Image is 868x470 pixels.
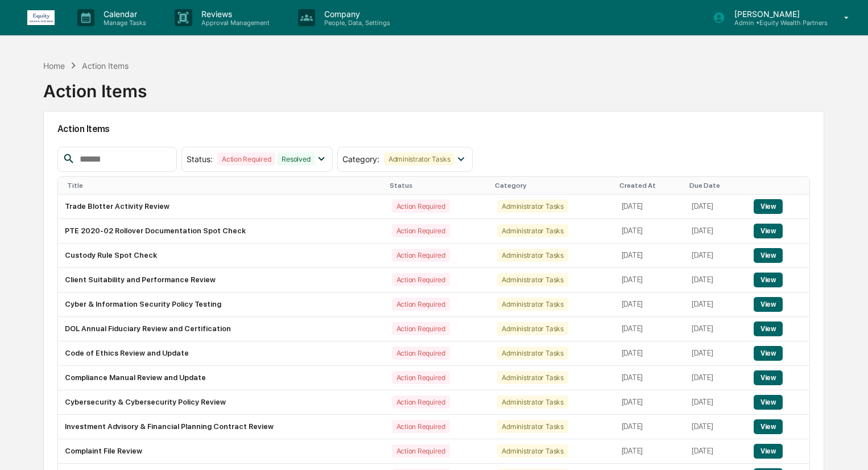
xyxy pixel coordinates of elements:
td: [DATE] [615,195,685,219]
div: Status [390,182,486,189]
div: Action Required [217,152,275,166]
div: Action Required [392,347,450,360]
button: View [754,444,783,459]
p: Manage Tasks [94,19,152,27]
td: Trade Blotter Activity Review [58,195,385,219]
div: Action Required [392,298,450,311]
td: Custody Rule Spot Check [58,244,385,268]
td: [DATE] [685,366,747,390]
p: Approval Management [192,19,275,27]
div: Action Items [43,72,147,101]
div: Action Required [392,322,450,335]
td: [DATE] [615,244,685,268]
td: Cybersecurity & Cybersecurity Policy Review [58,390,385,415]
div: Administrator Tasks [497,322,568,335]
button: View [754,224,783,238]
td: [DATE] [615,268,685,292]
td: [DATE] [685,268,747,292]
div: Administrator Tasks [497,224,568,237]
button: View [754,346,783,361]
div: Action Required [392,395,450,409]
a: View [754,422,783,431]
div: Resolved [277,152,315,166]
div: Administrator Tasks [497,371,568,384]
td: PTE 2020-02 Rollover Documentation Spot Check [58,219,385,244]
div: Home [43,61,65,71]
div: Action Required [392,200,450,213]
a: View [754,349,783,357]
div: Administrator Tasks [497,347,568,360]
td: [DATE] [685,244,747,268]
div: Action Required [392,444,450,457]
div: Administrator Tasks [497,273,568,286]
div: Category [495,182,610,189]
td: Code of Ethics Review and Update [58,341,385,366]
a: View [754,275,783,284]
div: Action Required [392,371,450,384]
div: Administrator Tasks [497,395,568,409]
td: [DATE] [685,317,747,341]
a: View [754,373,783,382]
td: Complaint File Review [58,439,385,464]
a: View [754,226,783,235]
td: [DATE] [685,390,747,415]
a: View [754,300,783,308]
div: Title [67,182,381,189]
td: [DATE] [685,292,747,317]
div: Due Date [689,182,742,189]
p: [PERSON_NAME] [725,9,828,19]
div: Action Required [392,273,450,286]
img: logo [27,10,55,25]
a: View [754,251,783,259]
button: View [754,297,783,312]
td: [DATE] [615,292,685,317]
td: [DATE] [685,195,747,219]
td: Cyber & Information Security Policy Testing [58,292,385,317]
p: Admin • Equity Wealth Partners [725,19,828,27]
div: Administrator Tasks [497,420,568,433]
div: Administrator Tasks [497,444,568,457]
td: [DATE] [615,366,685,390]
div: Action Required [392,249,450,262]
button: View [754,321,783,336]
a: View [754,447,783,455]
p: People, Data, Settings [315,19,396,27]
span: Status : [187,154,213,164]
button: View [754,248,783,263]
button: View [754,273,783,287]
p: Calendar [94,9,152,19]
td: [DATE] [615,317,685,341]
button: View [754,419,783,434]
td: [DATE] [615,390,685,415]
div: Administrator Tasks [497,200,568,213]
td: Client Suitability and Performance Review [58,268,385,292]
a: View [754,398,783,406]
td: Compliance Manual Review and Update [58,366,385,390]
div: Administrator Tasks [497,298,568,311]
td: DOL Annual Fiduciary Review and Certification [58,317,385,341]
td: [DATE] [615,439,685,464]
p: Company [315,9,396,19]
a: View [754,324,783,333]
a: View [754,202,783,211]
td: [DATE] [685,341,747,366]
td: [DATE] [615,341,685,366]
iframe: Open customer support [832,432,862,463]
td: [DATE] [685,415,747,439]
div: Action Required [392,224,450,237]
div: Action Required [392,420,450,433]
button: View [754,370,783,385]
button: View [754,395,783,410]
p: Reviews [192,9,275,19]
h2: Action Items [57,123,810,134]
td: [DATE] [685,219,747,244]
td: [DATE] [615,219,685,244]
td: Investment Advisory & Financial Planning Contract Review [58,415,385,439]
div: Administrator Tasks [497,249,568,262]
div: Administrator Tasks [384,152,454,166]
span: Category : [342,154,379,164]
td: [DATE] [615,415,685,439]
button: View [754,199,783,214]
td: [DATE] [685,439,747,464]
div: Created At [619,182,680,189]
